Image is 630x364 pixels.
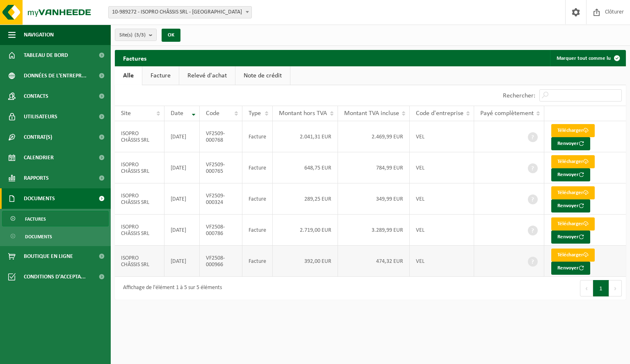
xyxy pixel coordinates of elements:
[551,249,595,262] a: Télécharger
[2,211,109,226] a: Factures
[25,229,52,244] span: Documents
[410,121,474,152] td: VEL
[115,121,164,152] td: ISOPRO CHÂSSIS SRL
[24,246,73,267] span: Boutique en ligne
[242,152,273,183] td: Facture
[108,6,252,18] span: 10-989272 - ISOPRO CHÂSSIS SRL - MONT-SUR-MARCHIENNE
[242,215,273,246] td: Facture
[273,121,338,152] td: 2.041,31 EUR
[551,137,590,150] button: Renvoyer
[551,186,595,199] a: Télécharger
[235,66,290,85] a: Note de crédit
[119,281,222,296] div: Affichage de l'élément 1 à 5 sur 5 éléments
[24,147,54,168] span: Calendrier
[171,110,183,117] span: Date
[344,110,399,117] span: Montant TVA incluse
[551,199,590,213] button: Renvoyer
[109,7,251,18] span: 10-989272 - ISOPRO CHÂSSIS SRL - MONT-SUR-MARCHIENNE
[273,215,338,246] td: 2.719,00 EUR
[273,246,338,277] td: 392,00 EUR
[179,66,235,85] a: Relevé d'achat
[550,50,625,66] button: Marquer tout comme lu
[551,231,590,244] button: Renvoyer
[551,217,595,231] a: Télécharger
[2,228,109,244] a: Documents
[200,121,242,152] td: VF2509-000768
[249,110,261,117] span: Type
[242,183,273,215] td: Facture
[115,246,164,277] td: ISOPRO CHÂSSIS SRL
[551,262,590,275] button: Renvoyer
[206,110,219,117] span: Code
[410,215,474,246] td: VEL
[24,188,55,209] span: Documents
[115,50,155,66] h2: Factures
[551,155,595,168] a: Télécharger
[24,267,86,287] span: Conditions d'accepta...
[200,183,242,215] td: VF2509-000324
[164,246,200,277] td: [DATE]
[164,152,200,183] td: [DATE]
[593,280,609,296] button: 1
[24,25,54,45] span: Navigation
[503,93,535,99] label: Rechercher:
[119,29,146,41] span: Site(s)
[273,152,338,183] td: 648,75 EUR
[338,121,410,152] td: 2.469,99 EUR
[338,152,410,183] td: 784,99 EUR
[551,124,595,137] a: Télécharger
[200,215,242,246] td: VF2508-000786
[24,45,68,66] span: Tableau de bord
[279,110,327,117] span: Montant hors TVA
[410,183,474,215] td: VEL
[338,246,410,277] td: 474,32 EUR
[551,168,590,181] button: Renvoyer
[242,246,273,277] td: Facture
[200,152,242,183] td: VF2509-000765
[162,29,180,42] button: OK
[164,121,200,152] td: [DATE]
[338,183,410,215] td: 349,99 EUR
[121,110,131,117] span: Site
[410,246,474,277] td: VEL
[24,127,52,147] span: Contrat(s)
[115,183,164,215] td: ISOPRO CHÂSSIS SRL
[609,280,622,296] button: Next
[115,29,157,41] button: Site(s)(3/3)
[24,66,87,86] span: Données de l'entrepr...
[24,168,49,188] span: Rapports
[200,246,242,277] td: VF2508-000966
[410,152,474,183] td: VEL
[480,110,534,117] span: Payé complètement
[24,86,48,106] span: Contacts
[115,152,164,183] td: ISOPRO CHÂSSIS SRL
[580,280,593,296] button: Previous
[135,32,146,38] count: (3/3)
[273,183,338,215] td: 289,25 EUR
[242,121,273,152] td: Facture
[115,66,142,85] a: Alle
[338,215,410,246] td: 3.289,99 EUR
[24,106,57,127] span: Utilisateurs
[416,110,463,117] span: Code d'entreprise
[164,183,200,215] td: [DATE]
[164,215,200,246] td: [DATE]
[142,66,179,85] a: Facture
[115,215,164,246] td: ISOPRO CHÂSSIS SRL
[25,211,46,227] span: Factures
